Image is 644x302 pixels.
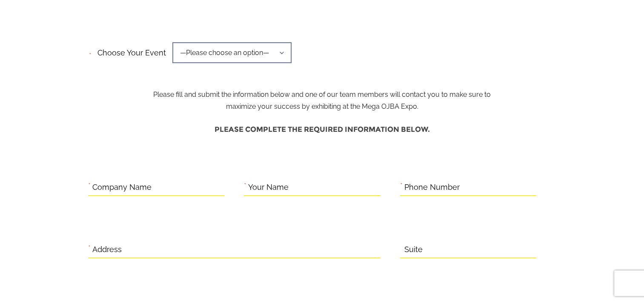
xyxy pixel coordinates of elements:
[404,243,423,256] label: Suite
[146,46,498,113] p: Please fill and submit the information below and one of our team members will contact you to make...
[172,42,292,63] span: —Please choose an option—
[248,181,289,194] label: Your Name
[92,41,166,60] label: Choose your event
[92,243,122,256] label: Address
[88,121,556,138] h4: Please complete the required information below.
[404,181,460,194] label: Phone Number
[92,181,152,194] label: Company Name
